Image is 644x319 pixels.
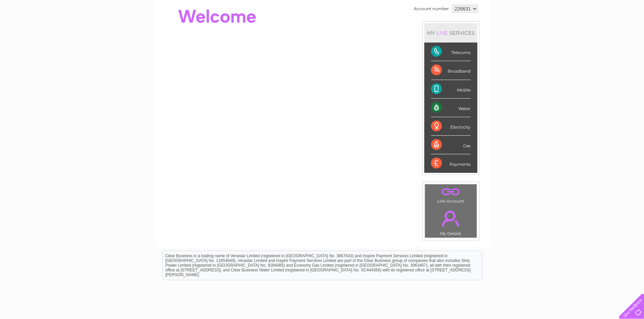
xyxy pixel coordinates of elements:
[163,4,482,33] div: Clear Business is a trading name of Verastar Limited (registered in [GEOGRAPHIC_DATA] No. 3667643...
[542,29,557,34] a: Energy
[425,184,477,205] td: Link Account
[431,154,471,172] div: Payments
[427,207,475,230] a: .
[431,99,471,117] div: Water
[431,136,471,154] div: Gas
[427,186,475,198] a: .
[431,61,471,80] div: Broadband
[525,29,538,34] a: Water
[424,23,477,43] div: MY SERVICES
[622,29,638,34] a: Log out
[561,29,581,34] a: Telecoms
[435,30,449,36] div: LIVE
[425,205,477,238] td: My Details
[412,3,451,15] td: Account number
[599,29,616,34] a: Contact
[23,18,57,38] img: logo.png
[431,80,471,99] div: Mobile
[431,43,471,61] div: Telecoms
[431,117,471,136] div: Electricity
[585,29,595,34] a: Blog
[517,3,563,12] a: 0333 014 3131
